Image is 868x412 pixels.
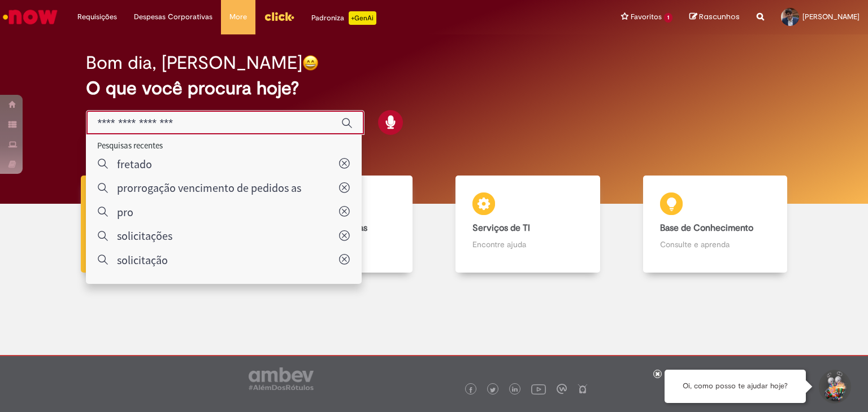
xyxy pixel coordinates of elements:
[557,384,567,394] img: logo_footer_workplace.png
[59,176,247,273] a: Tirar dúvidas Tirar dúvidas com Lupi Assist e Gen Ai
[472,222,530,234] b: Serviços de TI
[229,11,247,23] span: More
[689,12,740,23] a: Rascunhos
[249,367,314,390] img: logo_footer_ambev_rotulo_gray.png
[302,55,319,71] img: happy-face.png
[472,239,583,250] p: Encontre ajuda
[665,370,806,403] div: Oi, como posso te ajudar hoje?
[664,13,672,23] span: 1
[622,176,809,273] a: Base de Conhecimento Consulte e aprenda
[817,370,851,404] button: Iniciar Conversa de Suporte
[660,239,771,250] p: Consulte e aprenda
[512,387,518,393] img: logo_footer_linkedin.png
[531,382,546,396] img: logo_footer_youtube.png
[77,11,117,23] span: Requisições
[311,11,376,25] div: Padroniza
[134,11,212,23] span: Despesas Corporativas
[86,53,302,73] h2: Bom dia, [PERSON_NAME]
[631,11,662,23] span: Favoritos
[86,78,783,98] h2: O que você procura hoje?
[349,11,376,25] p: +GenAi
[578,384,588,394] img: logo_footer_naosei.png
[802,12,860,21] span: [PERSON_NAME]
[490,387,496,393] img: logo_footer_twitter.png
[699,11,740,22] span: Rascunhos
[1,6,59,28] img: ServiceNow
[264,8,294,25] img: click_logo_yellow_360x200.png
[434,176,622,273] a: Serviços de TI Encontre ajuda
[660,222,753,234] b: Base de Conhecimento
[468,387,474,393] img: logo_footer_facebook.png
[285,222,367,234] b: Catálogo de Ofertas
